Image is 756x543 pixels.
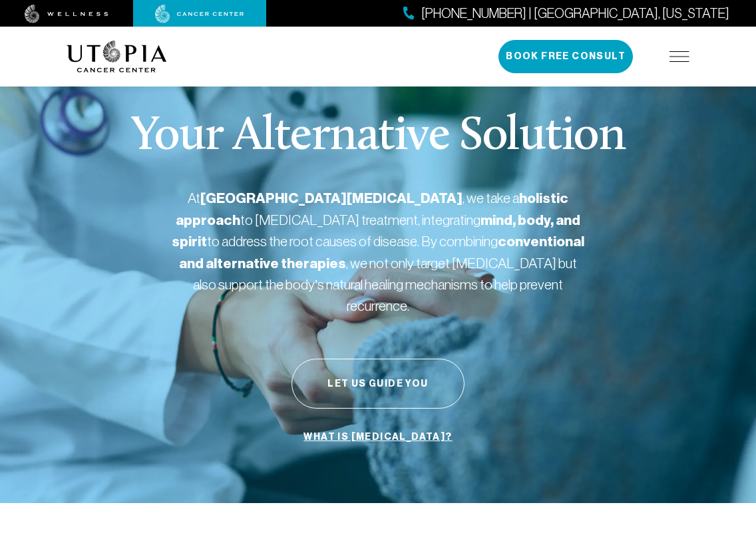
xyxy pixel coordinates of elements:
img: wellness [25,5,108,23]
p: Your Alternative Solution [130,113,625,161]
button: Book Free Consult [498,40,633,73]
a: What is [MEDICAL_DATA]? [300,425,455,450]
img: logo [67,41,167,73]
img: cancer center [155,5,244,23]
strong: conventional and alternative therapies [179,233,584,272]
strong: [GEOGRAPHIC_DATA][MEDICAL_DATA] [200,190,463,207]
a: [PHONE_NUMBER] | [GEOGRAPHIC_DATA], [US_STATE] [403,4,729,23]
img: icon-hamburger [669,51,689,62]
p: At , we take a to [MEDICAL_DATA] treatment, integrating to address the root causes of disease. By... [172,188,584,316]
button: Let Us Guide You [291,359,465,409]
strong: holistic approach [176,190,568,229]
span: [PHONE_NUMBER] | [GEOGRAPHIC_DATA], [US_STATE] [421,4,729,23]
